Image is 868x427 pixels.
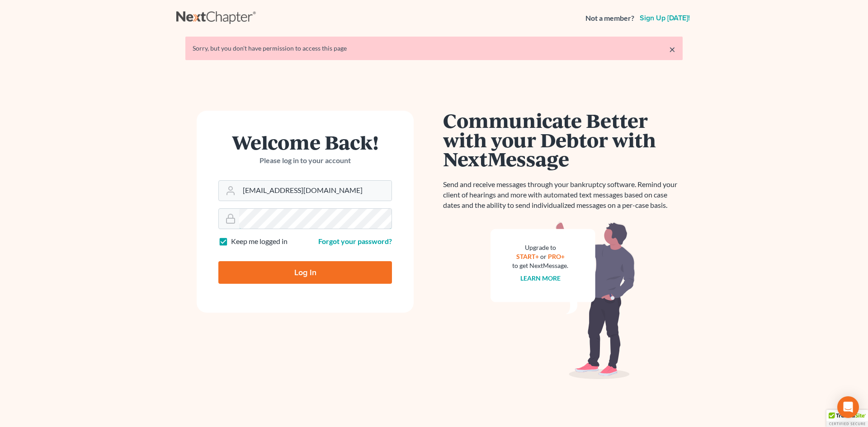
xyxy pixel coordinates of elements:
[239,181,392,201] input: Email Address
[193,44,675,53] div: Sorry, but you don't have permission to access this page
[218,155,392,166] p: Please log in to your account
[516,253,539,260] a: START+
[218,132,392,152] h1: Welcome Back!
[218,261,392,284] input: Log In
[318,237,392,245] a: Forgot your password?
[443,179,683,211] p: Send and receive messages through your bankruptcy software. Remind your client of hearings and mo...
[512,261,568,270] div: to get NextMessage.
[669,44,675,55] a: ×
[585,13,634,23] strong: Not a member?
[512,243,568,252] div: Upgrade to
[231,236,288,247] label: Keep me logged in
[837,396,859,418] div: Open Intercom Messenger
[540,253,547,260] span: or
[443,111,683,169] h1: Communicate Better with your Debtor with NextMessage
[520,274,561,282] a: Learn more
[638,14,692,22] a: Sign up [DATE]!
[548,253,565,260] a: PRO+
[826,410,868,427] div: TrustedSite Certified
[491,221,635,380] img: nextmessage_bg-59042aed3d76b12b5cd301f8e5b87938c9018125f34e5fa2b7a6b67550977c72.svg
